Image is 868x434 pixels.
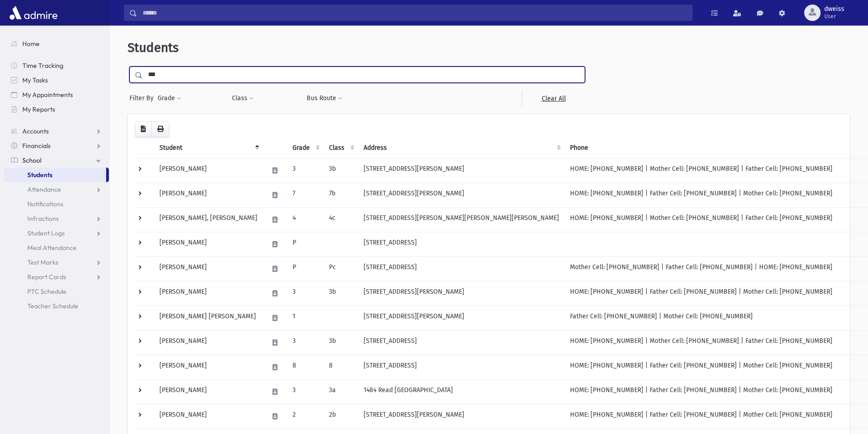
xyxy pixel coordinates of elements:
[4,87,109,102] a: My Appointments
[287,404,324,429] td: 2
[4,270,109,284] a: Report Cards
[27,244,77,252] span: Meal Attendance
[27,200,63,208] span: Notifications
[27,185,61,194] span: Attendance
[358,138,565,158] th: Address: activate to sort column ascending
[22,156,41,164] span: School
[287,330,324,355] td: 3
[4,226,109,240] a: Student Logs
[22,76,48,84] span: My Tasks
[324,355,358,379] td: 8
[287,256,324,281] td: P
[358,256,565,281] td: [STREET_ADDRESS]
[306,90,343,107] button: Bus Route
[4,240,109,255] a: Meal Attendance
[154,404,263,429] td: [PERSON_NAME]
[22,105,55,113] span: My Reports
[287,306,324,330] td: 1
[4,284,109,299] a: PTC Schedule
[135,121,152,138] button: CSV
[358,281,565,306] td: [STREET_ADDRESS][PERSON_NAME]
[27,171,52,179] span: Students
[128,40,179,55] span: Students
[287,207,324,232] td: 4
[22,127,49,135] span: Accounts
[287,379,324,404] td: 3
[4,153,109,168] a: School
[358,404,565,429] td: [STREET_ADDRESS][PERSON_NAME]
[287,232,324,256] td: P
[157,90,182,107] button: Grade
[154,138,263,158] th: Student: activate to sort column descending
[324,404,358,429] td: 2b
[154,158,263,183] td: [PERSON_NAME]
[154,207,263,232] td: [PERSON_NAME], [PERSON_NAME]
[287,281,324,306] td: 3
[287,183,324,207] td: 7
[154,183,263,207] td: [PERSON_NAME]
[824,13,844,20] span: User
[154,281,263,306] td: [PERSON_NAME]
[4,168,106,182] a: Students
[287,158,324,183] td: 3
[358,158,565,183] td: [STREET_ADDRESS][PERSON_NAME]
[324,158,358,183] td: 3b
[4,299,109,313] a: Teacher Schedule
[22,61,63,70] span: Time Tracking
[324,138,358,158] th: Class: activate to sort column ascending
[27,258,58,266] span: Test Marks
[137,5,692,21] input: Search
[4,182,109,197] a: Attendance
[324,207,358,232] td: 4c
[4,138,109,153] a: Financials
[4,102,109,117] a: My Reports
[358,379,565,404] td: 1484 Read [GEOGRAPHIC_DATA]
[27,229,65,237] span: Student Logs
[154,379,263,404] td: [PERSON_NAME]
[358,330,565,355] td: [STREET_ADDRESS]
[522,90,585,107] a: Clear All
[358,232,565,256] td: [STREET_ADDRESS]
[324,379,358,404] td: 3a
[22,40,40,48] span: Home
[324,281,358,306] td: 3b
[27,302,78,310] span: Teacher Schedule
[27,273,66,281] span: Report Cards
[287,138,324,158] th: Grade: activate to sort column ascending
[4,73,109,87] a: My Tasks
[4,197,109,211] a: Notifications
[824,5,844,13] span: dweiss
[22,142,51,150] span: Financials
[7,4,60,22] img: AdmirePro
[154,256,263,281] td: [PERSON_NAME]
[358,306,565,330] td: [STREET_ADDRESS][PERSON_NAME]
[358,207,565,232] td: [STREET_ADDRESS][PERSON_NAME][PERSON_NAME][PERSON_NAME]
[4,124,109,138] a: Accounts
[324,330,358,355] td: 3b
[231,90,254,107] button: Class
[22,91,73,99] span: My Appointments
[358,355,565,379] td: [STREET_ADDRESS]
[4,255,109,270] a: Test Marks
[27,214,59,223] span: Infractions
[4,36,109,51] a: Home
[324,183,358,207] td: 7b
[154,306,263,330] td: [PERSON_NAME] [PERSON_NAME]
[154,330,263,355] td: [PERSON_NAME]
[324,256,358,281] td: Pc
[287,355,324,379] td: 8
[358,183,565,207] td: [STREET_ADDRESS][PERSON_NAME]
[4,211,109,226] a: Infractions
[129,93,157,103] span: Filter By
[4,58,109,73] a: Time Tracking
[154,355,263,379] td: [PERSON_NAME]
[151,121,169,138] button: Print
[154,232,263,256] td: [PERSON_NAME]
[27,287,67,296] span: PTC Schedule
